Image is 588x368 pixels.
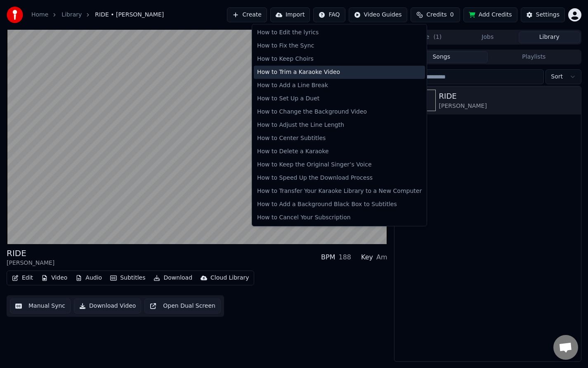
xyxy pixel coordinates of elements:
[254,92,425,105] div: How to Set Up a Duet
[254,132,425,145] div: How to Center Subtitles
[254,39,425,52] div: How to Fix the Sync
[254,145,425,158] div: How to Delete a Karaoke
[254,66,425,79] div: How to Trim a Karaoke Video
[254,158,425,171] div: How to Keep the Original Singer’s Voice
[254,105,425,119] div: How to Change the Background Video
[254,52,425,66] div: How to Keep Choirs
[254,211,425,224] div: How to Cancel Your Subscription
[254,198,425,211] div: How to Add a Background Black Box to Subtitles
[254,119,425,132] div: How to Adjust the Line Length
[254,79,425,92] div: How to Add a Line Break
[254,171,425,185] div: How to Speed Up the Download Process
[254,185,425,198] div: How to Transfer Your Karaoke Library to a New Computer
[254,26,425,39] div: How to Edit the lyrics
